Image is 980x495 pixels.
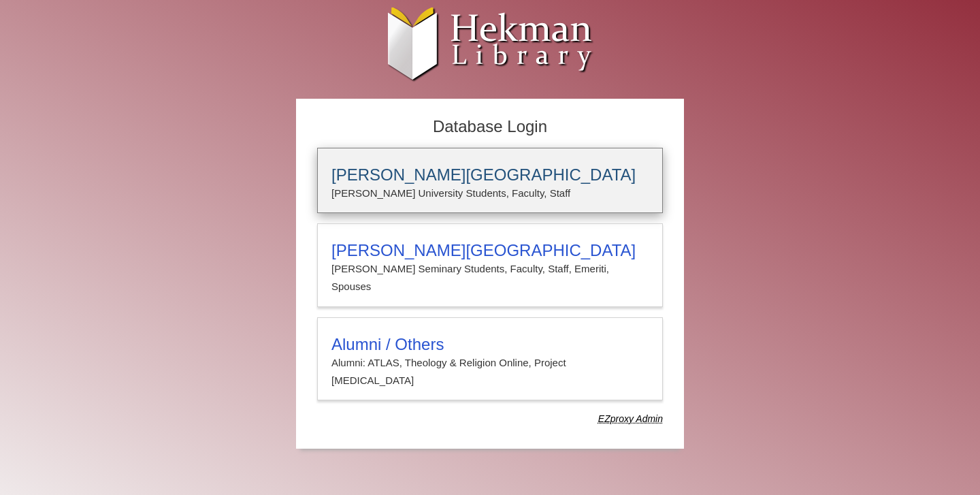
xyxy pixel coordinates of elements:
[598,413,663,424] dfn: Use Alumni login
[317,223,663,307] a: [PERSON_NAME][GEOGRAPHIC_DATA][PERSON_NAME] Seminary Students, Faculty, Staff, Emeriti, Spouses
[331,241,649,260] h3: [PERSON_NAME][GEOGRAPHIC_DATA]
[310,113,670,141] h2: Database Login
[331,165,649,185] h3: [PERSON_NAME][GEOGRAPHIC_DATA]
[331,335,649,354] h3: Alumni / Others
[317,148,663,213] a: [PERSON_NAME][GEOGRAPHIC_DATA][PERSON_NAME] University Students, Faculty, Staff
[331,185,649,202] p: [PERSON_NAME] University Students, Faculty, Staff
[331,260,649,296] p: [PERSON_NAME] Seminary Students, Faculty, Staff, Emeriti, Spouses
[331,335,649,390] summary: Alumni / OthersAlumni: ATLAS, Theology & Religion Online, Project [MEDICAL_DATA]
[331,354,649,390] p: Alumni: ATLAS, Theology & Religion Online, Project [MEDICAL_DATA]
